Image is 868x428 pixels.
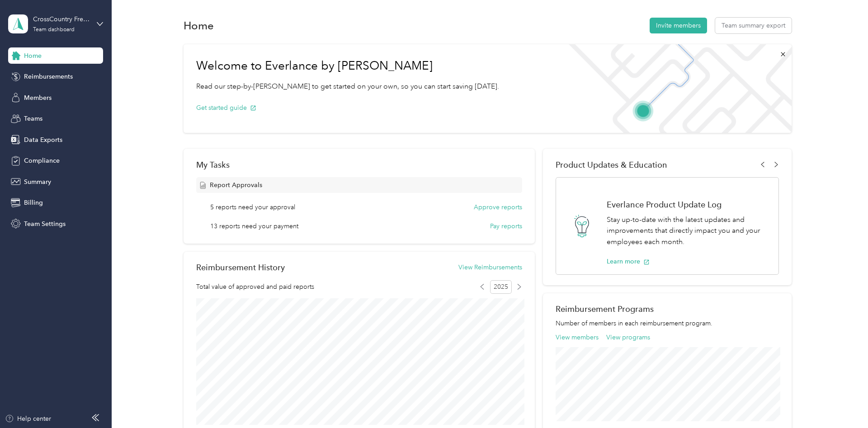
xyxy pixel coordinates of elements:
[24,198,43,207] span: Billing
[458,263,522,272] button: View Reimbursements
[196,282,314,292] span: Total value of approved and paid reports
[196,263,285,272] h2: Reimbursement History
[24,219,66,229] span: Team Settings
[210,180,262,190] span: Report Approvals
[607,214,769,248] p: Stay up-to-date with the latest updates and improvements that directly impact you and your employ...
[196,81,499,92] p: Read our step-by-[PERSON_NAME] to get started on your own, so you can start saving [DATE].
[650,18,707,33] button: Invite members
[24,51,42,61] span: Home
[184,21,214,30] h1: Home
[196,103,256,113] button: Get started guide
[24,114,42,123] span: Teams
[33,14,90,24] div: CrossCountry Freight Solutions
[210,202,295,212] span: 5 reports need your approval
[607,257,650,266] button: Learn more
[24,156,60,165] span: Compliance
[24,72,73,81] span: Reimbursements
[556,333,599,342] button: View members
[490,221,522,231] button: Pay reports
[210,221,298,231] span: 13 reports need your payment
[196,59,499,73] h1: Welcome to Everlance by [PERSON_NAME]
[556,304,779,314] h2: Reimbursement Programs
[474,202,522,212] button: Approve reports
[556,160,667,169] span: Product Updates & Education
[715,18,792,33] button: Team summary export
[196,160,523,169] div: My Tasks
[560,44,792,133] img: Welcome to everlance
[606,333,650,342] button: View programs
[5,414,51,423] button: Help center
[24,177,51,187] span: Summary
[556,319,779,328] p: Number of members in each reimbursement program.
[24,135,62,145] span: Data Exports
[33,27,75,33] div: Team dashboard
[24,93,52,103] span: Members
[817,377,868,428] iframe: Everlance-gr Chat Button Frame
[490,280,512,294] span: 2025
[607,200,769,209] h1: Everlance Product Update Log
